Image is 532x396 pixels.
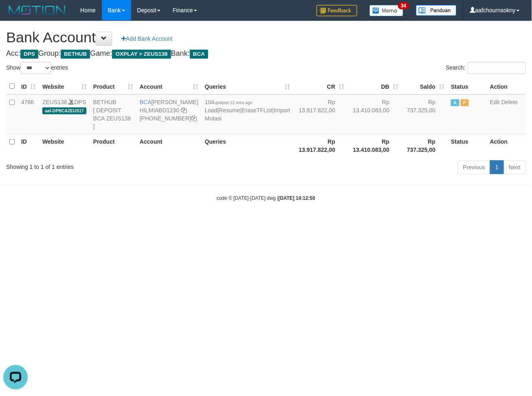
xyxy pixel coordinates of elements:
[42,99,67,105] a: ZEUS138
[293,94,347,134] td: Rp 13.917.822,00
[18,79,39,94] th: ID: activate to sort column ascending
[116,32,178,46] a: Add Bank Account
[205,107,218,114] a: Load
[205,99,290,122] span: | | |
[202,79,293,94] th: Queries: activate to sort column ascending
[136,134,202,157] th: Account
[205,99,253,105] span: 104
[501,99,518,105] a: Delete
[39,134,90,157] th: Website
[347,134,402,157] th: Rp 13.410.083,00
[6,160,215,171] div: Showing 1 to 1 of 1 entries
[3,3,28,28] button: Open LiveChat chat widget
[39,94,90,134] td: DPS
[293,134,347,157] th: Rp 13.917.822,00
[347,79,402,94] th: DB: activate to sort column ascending
[191,115,197,122] a: Copy 7495214257 to clipboard
[487,134,526,157] th: Action
[402,134,448,157] th: Rp 737.325,00
[112,50,171,59] span: OXPLAY > ZEUS138
[6,4,68,16] img: MOTION_logo.png
[6,62,68,74] label: Show entries
[90,94,136,134] td: BETHUB [ DEPOSIT BCA ZEUS138 ]
[279,195,315,201] strong: [DATE] 14:12:50
[18,134,39,157] th: ID
[416,5,457,16] img: panduan.png
[6,29,526,46] h1: Bank Account
[487,79,526,94] th: Action
[140,107,179,114] a: HILMIABD1230
[347,94,402,134] td: Rp 13.410.083,00
[490,160,504,174] a: 1
[202,134,293,157] th: Queries
[468,62,526,74] input: Search:
[217,195,315,201] small: code © [DATE]-[DATE] dwg |
[20,50,38,59] span: DPS
[317,5,357,16] img: Feedback.jpg
[219,107,240,114] a: Resume
[181,107,187,114] a: Copy HILMIABD1230 to clipboard
[136,79,202,94] th: Account: activate to sort column ascending
[205,107,290,122] a: Import Mutasi
[214,101,252,105] span: updated 12 mins ago
[136,94,202,134] td: [PERSON_NAME] [PHONE_NUMBER]
[140,99,152,105] span: BCA
[398,2,409,9] span: 34
[20,62,51,74] select: Showentries
[503,160,526,174] a: Next
[448,134,487,157] th: Status
[451,99,459,106] span: Active
[61,50,90,59] span: BETHUB
[6,50,526,58] h4: Acc: Group: Game: Bank:
[293,79,347,94] th: CR: activate to sort column ascending
[402,79,448,94] th: Saldo: activate to sort column ascending
[458,160,490,174] a: Previous
[369,5,404,16] img: Button%20Memo.svg
[190,50,208,59] span: BCA
[242,107,272,114] a: EraseTFList
[39,79,90,94] th: Website: activate to sort column ascending
[448,79,487,94] th: Status
[18,94,39,134] td: 4766
[446,62,526,74] label: Search:
[90,134,136,157] th: Product
[461,99,469,106] span: Paused
[90,79,136,94] th: Product: activate to sort column ascending
[490,99,500,105] a: Edit
[42,107,86,114] span: aaf-DPBCAZEUS17
[402,94,448,134] td: Rp 737.325,00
